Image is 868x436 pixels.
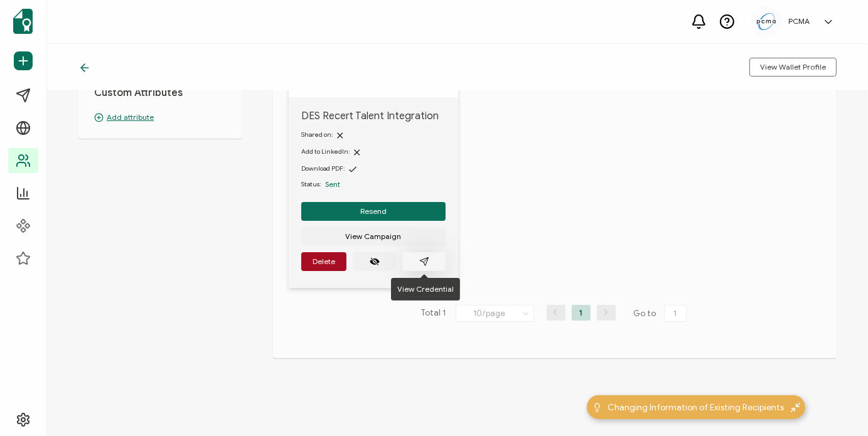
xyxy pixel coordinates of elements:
button: View Wallet Profile [749,58,837,77]
input: Select [456,305,534,322]
span: Add to LinkedIn: [301,147,350,156]
button: Delete [301,252,346,271]
span: Delete [313,258,335,265]
ion-icon: paper plane outline [419,257,429,267]
span: DES Recert Talent Integration [301,110,446,122]
span: Download PDF: [301,164,345,173]
div: View Credential [391,278,460,300]
span: Resend [360,208,387,215]
span: Changing Information of Existing Recipients [608,401,785,414]
span: Shared on: [301,130,333,139]
button: View Campaign [301,227,446,246]
span: Status: [301,179,321,189]
img: sertifier-logomark-colored.svg [13,9,33,34]
span: Go to [634,305,689,322]
img: 5c892e8a-a8c9-4ab0-b501-e22bba25706e.jpg [757,13,776,30]
span: View Wallet Profile [760,63,826,71]
h1: Custom Attributes [94,87,226,99]
span: Sent [325,179,340,189]
h5: PCMA [788,17,810,26]
iframe: Chat Widget [805,376,868,436]
img: minimize-icon.svg [791,403,800,412]
button: Resend [301,202,446,221]
ion-icon: eye off [370,257,380,267]
p: Add attribute [94,112,226,123]
span: View Campaign [346,233,402,240]
span: Total 1 [421,305,446,322]
li: 1 [572,305,591,321]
